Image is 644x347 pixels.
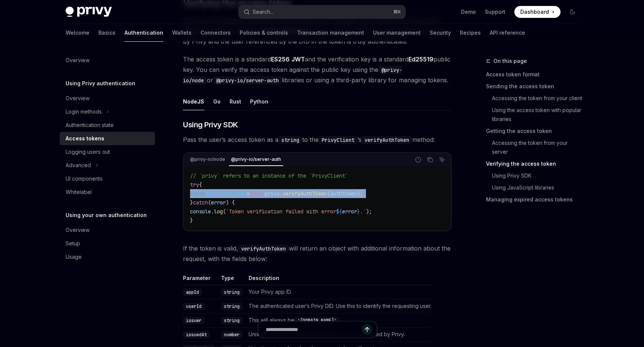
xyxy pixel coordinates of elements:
[60,92,155,105] a: Overview
[183,289,202,296] code: appId
[183,120,238,130] span: Using Privy SDK
[205,190,247,197] span: verifiedClaims
[66,107,102,116] div: Login methods
[190,199,193,206] span: }
[493,57,527,66] span: On this page
[486,137,584,158] a: Accessing the token from your server
[357,208,360,215] span: }
[183,317,205,324] code: issuer
[408,55,433,63] a: Ed25519
[226,199,235,206] span: ) {
[425,155,435,165] button: Copy the contents from the code block
[430,24,451,42] a: Security
[213,93,221,110] div: Go
[250,190,265,197] span: await
[60,223,155,237] a: Overview
[271,55,290,63] a: ES256
[342,208,357,215] span: error
[60,118,155,132] a: Authentication state
[66,226,89,235] div: Overview
[253,7,274,16] div: Search...
[66,56,89,65] div: Overview
[221,317,243,324] code: string
[360,208,366,215] span: .`
[66,239,80,248] div: Setup
[221,303,243,310] code: string
[490,24,525,42] a: API reference
[66,252,82,261] div: Usage
[486,80,584,92] a: Sending the access token
[229,155,283,164] div: @privy-io/server-auth
[190,208,211,215] span: console
[98,24,116,42] a: Basics
[183,54,452,85] span: The access token is a standard and the verification key is a standard public key. You can verify ...
[183,274,218,285] th: Parameter
[485,8,505,16] a: Support
[265,190,280,197] span: privy
[201,24,231,42] a: Connectors
[336,208,342,215] span: ${
[246,299,432,313] td: The authenticated user’s Privy DID. Use this to identify the requesting user.
[246,274,432,285] th: Description
[327,190,330,197] span: (
[183,134,452,145] span: Pass the user’s access token as a to the ’s method:
[486,158,584,170] a: Verifying the access token
[213,76,282,85] code: @privy-io/server-auth
[366,208,372,215] span: );
[66,211,147,220] h5: Using your own authentication
[183,303,205,310] code: userId
[66,147,110,156] div: Logging users out
[193,199,208,206] span: catch
[60,54,155,67] a: Overview
[486,104,584,125] a: Using the access token with popular libraries
[486,92,584,104] a: Accessing the token from your client
[183,93,204,110] div: NodeJS
[297,24,364,42] a: Transaction management
[190,190,205,197] span: const
[60,145,155,159] a: Logging users out
[66,161,91,170] div: Advanced
[460,24,481,42] a: Recipes
[486,182,584,194] a: Using JavaScript libraries
[566,6,578,18] button: Toggle dark mode
[437,155,447,165] button: Ask AI
[266,321,362,338] input: Ask a question...
[190,217,193,224] span: }
[172,24,192,42] a: Wallets
[66,79,135,88] h5: Using Privy authentication
[278,136,302,144] code: string
[218,274,246,285] th: Type
[60,250,155,264] a: Usage
[294,317,340,324] code: '[DOMAIN_NAME]'
[214,208,223,215] span: log
[124,24,163,42] a: Authentication
[188,155,227,164] div: @privy-io/node
[66,94,89,103] div: Overview
[362,136,412,144] code: verifyAuthToken
[246,285,432,299] td: Your Privy app ID.
[190,172,348,179] span: // `privy` refers to an instance of the `PrivyClient`
[514,6,561,18] a: Dashboard
[208,199,211,206] span: (
[239,5,405,19] button: Open search
[226,208,336,215] span: `Token verification failed with error
[319,136,357,144] code: PrivyClient
[60,237,155,250] a: Setup
[282,190,327,197] span: verifyAuthToken
[66,24,89,42] a: Welcome
[66,188,92,197] div: Whitelabel
[60,172,155,185] a: UI components
[238,245,289,253] code: verifyAuthToken
[486,194,584,206] a: Managing expired access tokens
[183,243,452,264] span: If the token is valid, will return an object with additional information about the request, with ...
[486,69,584,80] a: Access token format
[60,185,155,199] a: Whitelabel
[250,93,268,110] div: Python
[66,7,112,17] img: dark logo
[520,8,549,16] span: Dashboard
[60,132,155,145] a: Access tokens
[60,159,155,172] button: Toggle Advanced section
[373,24,421,42] a: User management
[291,55,305,63] a: JWT
[413,155,423,165] button: Report incorrect code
